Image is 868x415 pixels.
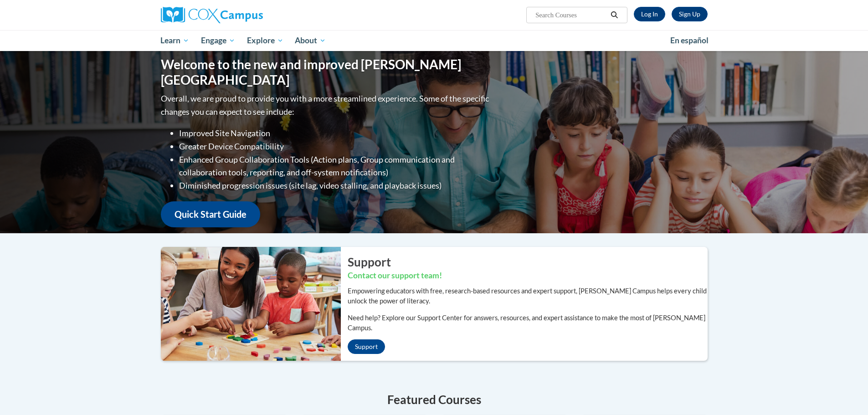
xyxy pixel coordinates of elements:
[241,30,289,51] a: Explore
[534,10,607,20] input: Search Courses
[179,140,491,153] li: Greater Device Compatibility
[672,7,708,21] a: Register
[161,57,491,87] h1: Welcome to the new and improved [PERSON_NAME][GEOGRAPHIC_DATA]
[161,201,260,227] a: Quick Start Guide
[289,30,332,51] a: About
[179,153,491,179] li: Enhanced Group Collaboration Tools (Action plans, Group communication and collaboration tools, re...
[247,35,283,46] span: Explore
[664,31,714,50] a: En español
[161,391,708,409] h4: Featured Courses
[348,270,708,282] h3: Contact our support team!
[161,7,263,23] img: Cox Campus
[161,7,334,23] a: Cox Campus
[295,35,326,46] span: About
[195,30,241,51] a: Engage
[147,30,721,51] div: Main menu
[348,313,708,333] p: Need help? Explore our Support Center for answers, resources, and expert assistance to make the m...
[348,339,385,354] a: Support
[348,286,708,306] p: Empowering educators with free, research-based resources and expert support, [PERSON_NAME] Campus...
[155,30,195,51] a: Learn
[201,35,235,46] span: Engage
[179,179,491,192] li: Diminished progression issues (site lag, video stalling, and playback issues)
[607,10,621,20] button: Search
[670,36,709,45] span: En español
[160,35,189,46] span: Learn
[154,247,341,361] img: ...
[634,7,665,21] a: Log In
[179,127,491,140] li: Improved Site Navigation
[348,254,708,270] h2: Support
[161,92,491,118] p: Overall, we are proud to provide you with a more streamlined experience. Some of the specific cha...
